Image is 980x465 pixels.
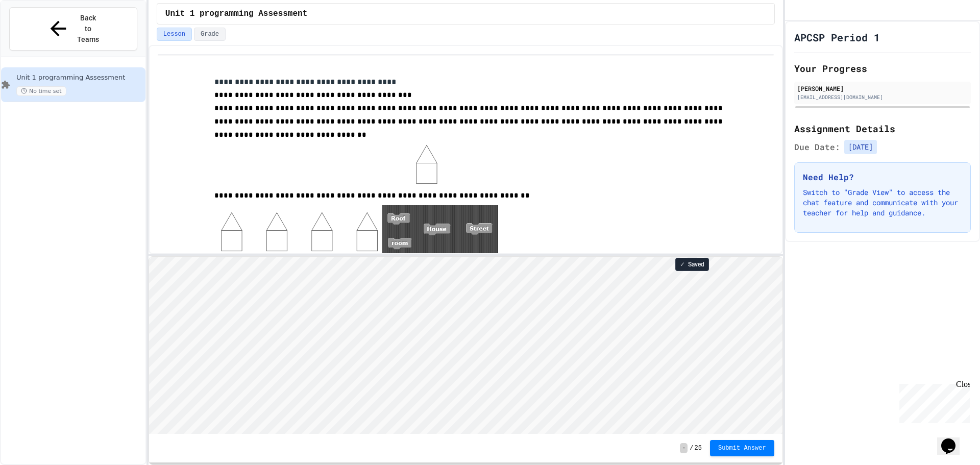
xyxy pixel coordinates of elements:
div: Chat with us now!Close [4,4,70,65]
span: ✓ [680,260,685,268]
button: Back to Teams [9,7,137,51]
iframe: chat widget [937,424,970,455]
span: No time set [16,86,66,96]
div: [EMAIL_ADDRESS][DOMAIN_NAME] [797,93,968,101]
div: [PERSON_NAME] [797,84,968,93]
p: Switch to "Grade View" to access the chat feature and communicate with your teacher for help and ... [803,187,962,218]
h2: Your Progress [794,61,971,76]
iframe: Snap! Programming Environment [149,257,782,434]
button: Grade [194,28,226,41]
iframe: chat widget [895,380,970,423]
span: Unit 1 programming Assessment [165,8,307,20]
span: Saved [688,260,704,268]
span: Back to Teams [76,13,100,45]
span: 25 [695,444,702,452]
button: Lesson [157,28,192,41]
span: / [690,444,693,452]
h2: Assignment Details [794,121,971,136]
span: Due Date: [794,141,840,153]
span: [DATE] [844,140,877,154]
h1: APCSP Period 1 [794,30,880,44]
span: - [680,443,688,453]
span: Unit 1 programming Assessment [16,74,143,82]
h3: Need Help? [803,171,962,183]
button: Submit Answer [710,440,774,456]
span: Submit Answer [718,444,766,452]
